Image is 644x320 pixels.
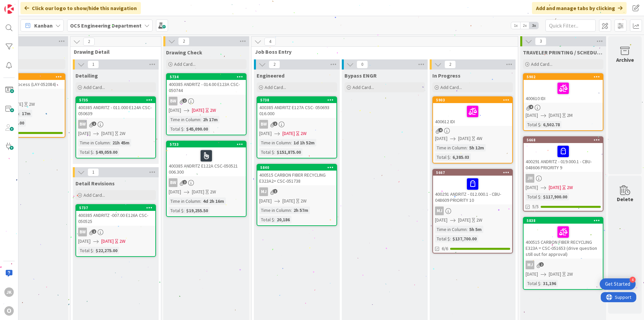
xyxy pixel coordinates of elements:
div: 5738 [257,97,336,103]
span: 3x [529,22,538,29]
div: 20,186 [275,216,291,223]
span: [DATE] [435,135,447,142]
span: : [540,280,541,287]
div: Total $ [259,148,274,156]
div: MJ [435,207,444,215]
span: 0 [357,60,368,68]
div: BW [169,97,177,105]
a: 5735400385 ANDRITZ - 011.000 E124A CSC- 050639BW[DATE][DATE]2WTime in Column:21h 45mTotal $:$49,0... [75,96,156,158]
div: Total $ [259,216,274,223]
div: Time in Column [435,144,467,151]
div: 6,385.03 [451,153,471,161]
img: Visit kanbanzone.com [4,4,14,14]
div: 400610 IDI [524,80,603,103]
div: 6,502.78 [541,121,561,128]
span: [DATE] [526,271,538,278]
div: 2W [567,271,573,278]
span: Detailing [75,72,98,79]
span: [DATE] [435,217,447,224]
div: 5903400612 IDI [433,97,512,126]
div: BW [257,120,336,129]
div: Total $ [526,280,540,287]
div: 5840 [260,165,336,170]
a: 5667400291 ANDRITZ - 012.000.1 - CBU-048609 PRIORITY 10MJ[DATE][DATE]2WTime in Column:5h 5mTotal ... [432,169,513,254]
div: 5733400385 ANDRITZ E122A CSC-050521 006.300 [167,141,246,176]
span: Add Card... [353,84,374,90]
a: 5738400385 ANDRITZ E127A CSC- 050693 016.000BW[DATE][DATE]2WTime in Column:1d 1h 52mTotal $:$151,... [257,96,337,158]
div: Total $ [526,121,540,128]
div: 5738 [260,98,336,102]
a: 5903400612 IDI[DATE][DATE]4WTime in Column:5h 12mTotal $:6,385.03 [432,96,513,164]
span: 2 [273,122,277,126]
div: 5734 [170,75,246,79]
span: : [274,216,275,223]
div: 2W [119,238,125,245]
span: 2 [539,262,544,267]
div: Add and manage tabs by clicking [532,2,627,14]
span: : [19,110,20,117]
span: 2 [182,98,187,103]
div: Total $ [526,193,540,200]
span: 2 [273,189,277,193]
span: Engineered [257,72,284,79]
span: : [291,207,292,214]
span: Bypass ENGR [344,72,377,79]
span: [DATE] [458,135,471,142]
span: [DATE] [259,197,272,204]
div: 5668400291 ANDRITZ - 019.000.1 - CBU-048606 PRIORITY 9 [524,137,603,172]
span: [DATE] [282,197,295,204]
div: Time in Column [435,226,467,233]
span: 4 [529,105,533,109]
div: 400291 ANDRITZ - 019.000.1 - CBU-048606 PRIORITY 9 [524,143,603,172]
div: Open Get Started checklist, remaining modules: 4 [600,278,636,290]
div: 5h 12m [468,144,486,151]
div: MJ [259,187,268,196]
span: Add Card... [440,84,462,90]
div: 2W [210,188,216,195]
div: 4d 2h 16m [201,197,226,205]
div: 5737 [76,205,155,211]
div: 5667 [433,170,512,176]
span: 2 [444,60,456,68]
span: In Progress [432,72,461,79]
span: [DATE] [78,238,91,245]
div: 5838400515 CARBON FIBER RECYCLING E323A = CSC-051653 (drive question still out for approval) [524,218,603,259]
div: 400515 CARBON FIBER RECYCLING E323A = CSC-051653 (drive question still out for approval) [524,224,603,259]
span: [DATE] [259,130,272,137]
span: Job Boss Entry [255,48,509,55]
div: $22,275.00 [94,247,119,254]
div: MJ [433,207,512,215]
div: Time in Column [169,197,200,205]
span: [DATE] [282,130,295,137]
div: 31,196 [541,280,558,287]
input: Quick Filter... [545,19,596,32]
div: 2M [567,112,573,119]
span: Add Card... [531,61,552,67]
div: $45,090.00 [184,125,210,133]
span: [DATE] [458,217,471,224]
div: 2W [301,130,307,137]
span: 2 [83,38,95,46]
div: BW [259,120,268,129]
div: $151,875.00 [275,148,303,156]
div: 5903 [436,98,512,102]
div: Get Started [605,281,630,287]
div: BW [76,228,155,236]
div: 5838 [524,218,603,224]
span: [DATE] [169,107,181,114]
span: [DATE] [549,271,561,278]
span: [DATE] [526,184,538,191]
div: 400385 ANDRITZ - 014.00 E123A CSC-050744 [167,80,246,95]
div: 5737400385 ANDRITZ -007.00 E126A CSC-050525 [76,205,155,226]
span: 1 [88,60,99,68]
div: 5903 [433,97,512,103]
div: Total $ [78,148,93,156]
div: 17m [20,110,32,117]
div: 400291 ANDRITZ - 012.000.1 - CBU-048609 PRIORITY 10 [433,176,512,204]
div: JH [524,174,603,183]
div: 5667 [436,170,512,175]
span: [DATE] [101,130,114,137]
span: [DATE] [169,188,181,195]
span: : [200,197,201,205]
div: $49,059.00 [94,148,119,156]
